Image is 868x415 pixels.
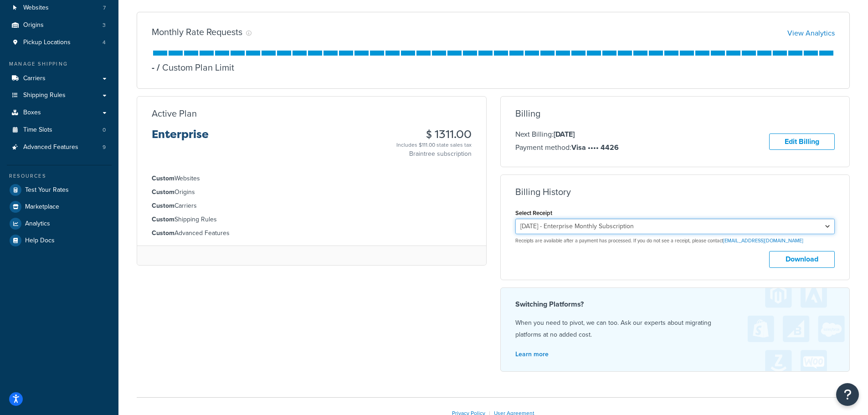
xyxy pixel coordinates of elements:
a: Shipping Rules [7,87,112,104]
h3: Billing History [515,187,571,197]
span: Shipping Rules [23,92,66,99]
span: 0 [103,126,106,134]
li: Time Slots [7,122,112,138]
li: Pickup Locations [7,34,112,51]
span: Advanced Features [23,143,78,151]
strong: Custom [152,174,175,183]
div: Manage Shipping [7,60,112,68]
li: Advanced Features [152,228,472,238]
span: Boxes [23,109,41,117]
h3: Active Plan [152,108,197,118]
span: Marketplace [25,203,59,211]
p: Braintree subscription [396,149,472,159]
a: Test Your Rates [7,182,112,198]
a: Analytics [7,215,112,232]
a: Origins 3 [7,17,112,34]
a: View Analytics [787,28,835,38]
a: [EMAIL_ADDRESS][DOMAIN_NAME] [723,237,803,244]
div: Includes $111.00 state sales tax [396,140,472,149]
a: Marketplace [7,199,112,215]
label: Select Receipt [515,210,552,216]
p: Payment method: [515,142,619,154]
span: Carriers [23,75,46,82]
p: Next Billing: [515,128,619,140]
p: - [152,61,154,74]
a: Edit Billing [769,133,835,150]
strong: Custom [152,215,175,224]
span: Help Docs [25,237,55,245]
span: 4 [103,39,106,46]
li: Origins [152,187,472,197]
h3: Billing [515,108,540,118]
button: Open Resource Center [836,383,859,406]
span: 7 [103,4,106,12]
strong: Custom [152,187,175,197]
span: 9 [103,143,106,151]
strong: Visa •••• 4426 [571,142,619,153]
span: 3 [103,21,106,29]
span: Pickup Locations [23,39,71,46]
a: Learn more [515,349,549,359]
p: Receipts are available after a payment has processed. If you do not see a receipt, please contact [515,237,835,244]
li: Shipping Rules [152,215,472,225]
h3: Monthly Rate Requests [152,27,242,37]
a: Help Docs [7,232,112,249]
a: Time Slots 0 [7,122,112,138]
a: Boxes [7,104,112,121]
li: Advanced Features [7,139,112,156]
span: Analytics [25,220,50,228]
strong: Custom [152,228,175,238]
button: Download [769,251,835,268]
h3: Enterprise [152,128,209,148]
p: Custom Plan Limit [154,61,234,74]
span: / [157,61,160,74]
a: Advanced Features 9 [7,139,112,156]
a: Pickup Locations 4 [7,34,112,51]
p: When you need to pivot, we can too. Ask our experts about migrating platforms at no added cost. [515,317,835,341]
strong: Custom [152,201,175,210]
span: Time Slots [23,126,52,134]
a: Carriers [7,70,112,87]
span: Websites [23,4,49,12]
h4: Switching Platforms? [515,299,835,310]
li: Carriers [152,201,472,211]
li: Websites [152,174,472,184]
li: Origins [7,17,112,34]
h3: $ 1311.00 [396,128,472,140]
strong: [DATE] [554,129,575,139]
span: Origins [23,21,44,29]
span: Test Your Rates [25,186,69,194]
div: Resources [7,172,112,180]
